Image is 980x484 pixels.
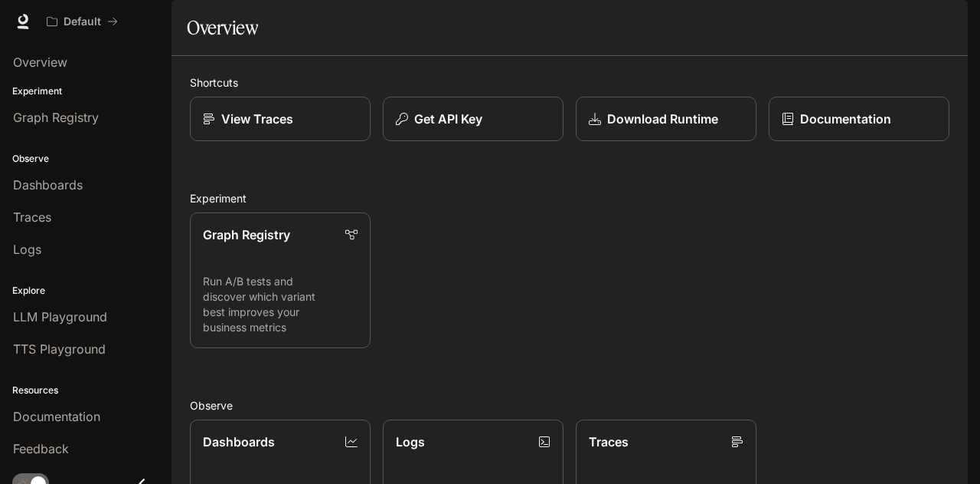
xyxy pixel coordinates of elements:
button: All workspaces [40,6,125,37]
button: Get API Key [383,97,563,141]
h2: Experiment [190,190,949,206]
h1: Overview [187,12,258,43]
a: Download Runtime [576,97,756,141]
p: Graph Registry [203,226,290,244]
a: View Traces [190,97,371,141]
a: Documentation [769,97,949,141]
p: Dashboards [203,433,275,451]
p: Documentation [800,110,891,128]
p: Run A/B tests and discover which variant best improves your business metrics [203,274,358,335]
p: Traces [589,433,629,451]
p: Default [64,15,101,28]
p: Logs [396,433,425,451]
p: Get API Key [414,110,482,128]
h2: Shortcuts [190,74,949,91]
h2: Observe [190,397,949,413]
a: Graph RegistryRun A/B tests and discover which variant best improves your business metrics [190,212,371,348]
p: View Traces [221,110,293,128]
p: Download Runtime [607,110,718,128]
